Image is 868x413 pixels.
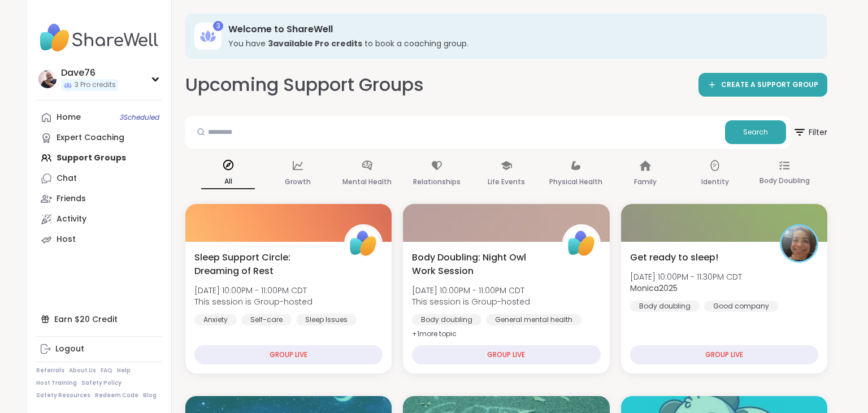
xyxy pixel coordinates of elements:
[412,296,530,307] span: This session is Group-hosted
[36,128,162,148] a: Expert Coaching
[759,174,810,188] p: Body Doubling
[285,175,311,189] p: Growth
[228,38,811,49] h3: You have to book a coaching group.
[36,309,162,329] div: Earn $20 Credit
[412,345,600,364] div: GROUP LIVE
[36,392,90,399] a: Safety Resources
[721,80,818,90] span: CREATE A SUPPORT GROUP
[564,226,599,261] img: ShareWell
[36,367,64,375] a: Referrals
[194,251,332,278] span: Sleep Support Circle: Dreaming of Rest
[698,73,827,97] a: CREATE A SUPPORT GROUP
[57,112,81,123] div: Home
[101,367,112,375] a: FAQ
[413,175,461,189] p: Relationships
[793,116,827,149] button: Filter
[743,127,768,137] span: Search
[57,132,124,144] div: Expert Coaching
[38,70,57,88] img: Dave76
[36,379,77,387] a: Host Training
[36,189,162,209] a: Friends
[704,301,778,312] div: Good company
[228,23,811,36] h3: Welcome to ShareWell
[412,285,530,296] span: [DATE] 10:00PM - 11:00PM CDT
[194,285,313,296] span: [DATE] 10:00PM - 11:00PM CDT
[36,168,162,189] a: Chat
[185,72,424,98] h2: Upcoming Support Groups
[412,251,549,278] span: Body Doubling: Night Owl Work Session
[69,367,96,375] a: About Us
[117,367,131,375] a: Help
[213,21,223,31] div: 3
[342,175,392,189] p: Mental Health
[630,345,818,364] div: GROUP LIVE
[194,314,237,325] div: Anxiety
[793,119,827,146] span: Filter
[36,339,162,359] a: Logout
[57,173,77,184] div: Chat
[55,344,84,355] div: Logout
[701,175,729,189] p: Identity
[95,392,138,399] a: Redeem Code
[346,226,381,261] img: ShareWell
[36,18,162,58] img: ShareWell Nav Logo
[36,107,162,128] a: Home3Scheduled
[630,301,700,312] div: Body doubling
[201,175,255,189] p: All
[143,392,157,399] a: Blog
[36,229,162,250] a: Host
[630,282,678,294] b: Monica2025
[57,234,76,245] div: Host
[268,38,362,49] b: 3 available Pro credit s
[725,120,786,144] button: Search
[296,314,357,325] div: Sleep Issues
[630,271,742,282] span: [DATE] 10:00PM - 11:30PM CDT
[57,193,86,205] div: Friends
[486,314,581,325] div: General mental health
[488,175,525,189] p: Life Events
[412,314,481,325] div: Body doubling
[61,67,118,79] div: Dave76
[36,209,162,229] a: Activity
[782,226,817,261] img: Monica2025
[194,345,383,364] div: GROUP LIVE
[241,314,292,325] div: Self-care
[634,175,657,189] p: Family
[194,296,313,307] span: This session is Group-hosted
[549,175,602,189] p: Physical Health
[57,214,86,225] div: Activity
[120,113,159,122] span: 3 Scheduled
[630,251,718,264] span: Get ready to sleep!
[75,80,116,90] span: 3 Pro credits
[81,379,121,387] a: Safety Policy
